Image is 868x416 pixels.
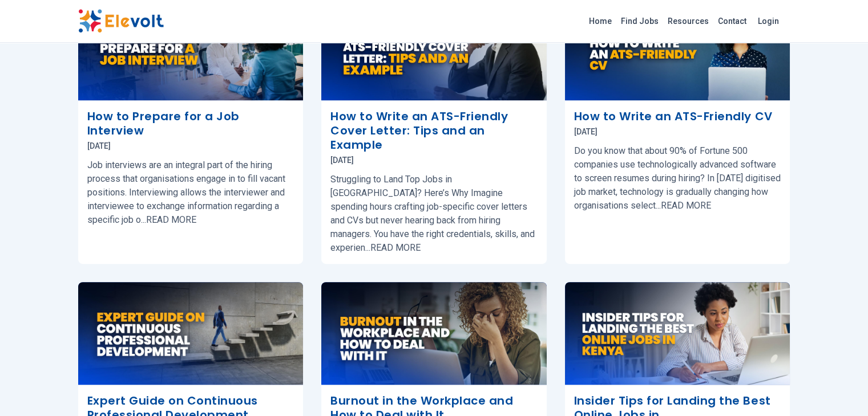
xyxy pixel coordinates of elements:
a: Find Jobs [616,12,663,30]
h3: How to Write an ATS-Friendly Cover Letter: Tips and an Example [330,109,538,152]
img: Insider Tips for Landing the Best Online Jobs in Kenya : Elevolt Blog [565,282,790,385]
a: Login [751,10,786,32]
p: [DATE] [87,140,294,152]
a: Contact [713,12,751,30]
h3: How to Write an ATS-Friendly CV [574,109,781,124]
div: Do you know that about 90% of Fortune 500 companies use technologically advanced software to scre... [574,144,781,213]
a: Resources [663,12,713,30]
a: Home [584,12,616,30]
iframe: Chat Widget [811,361,868,416]
div: Job interviews are an integral part of the hiring process that organisations engage in to fill va... [87,158,294,227]
div: Struggling to Land Top Jobs in [GEOGRAPHIC_DATA]? Here’s Why Imagine spending hours crafting job-... [330,173,538,255]
p: [DATE] [574,126,781,137]
span: READ MORE [661,200,711,211]
img: Expert Guide on Continuous Professional Development : Elevolt Blog [78,282,304,385]
img: Burnout in the Workplace and How to Deal with It : Elevolt Blog [321,282,547,385]
span: READ MORE [370,242,421,253]
span: READ MORE [146,214,196,225]
p: [DATE] [330,154,538,166]
h3: How to Prepare for a Job Interview [87,109,294,138]
img: Elevolt [78,9,164,33]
